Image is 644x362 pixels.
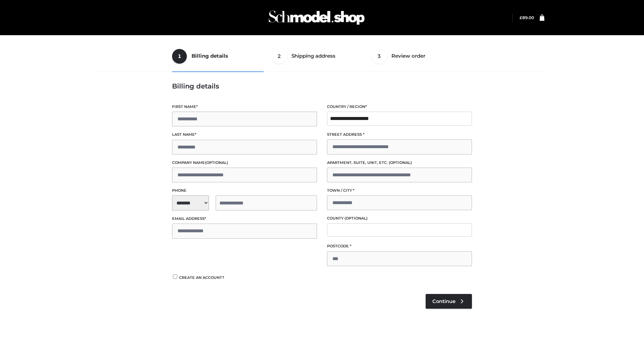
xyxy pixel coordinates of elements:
[172,160,317,166] label: Company name
[327,243,472,249] label: Postcode
[389,160,412,165] span: (optional)
[344,216,368,221] span: (optional)
[266,4,367,31] img: Schmodel Admin 964
[327,187,472,194] label: Town / City
[520,15,534,20] a: £89.00
[327,104,472,110] label: Country / Region
[432,298,455,304] span: Continue
[172,275,178,279] input: Create an account?
[520,15,522,20] span: £
[172,216,317,222] label: Email address
[205,160,228,165] span: (optional)
[172,187,317,194] label: Phone
[327,215,472,222] label: County
[327,160,472,166] label: Apartment, suite, unit, etc.
[172,131,317,138] label: Last name
[172,82,472,90] h3: Billing details
[179,275,224,280] span: Create an account?
[172,104,317,110] label: First name
[327,131,472,138] label: Street address
[426,294,472,309] a: Continue
[520,15,534,20] bdi: 89.00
